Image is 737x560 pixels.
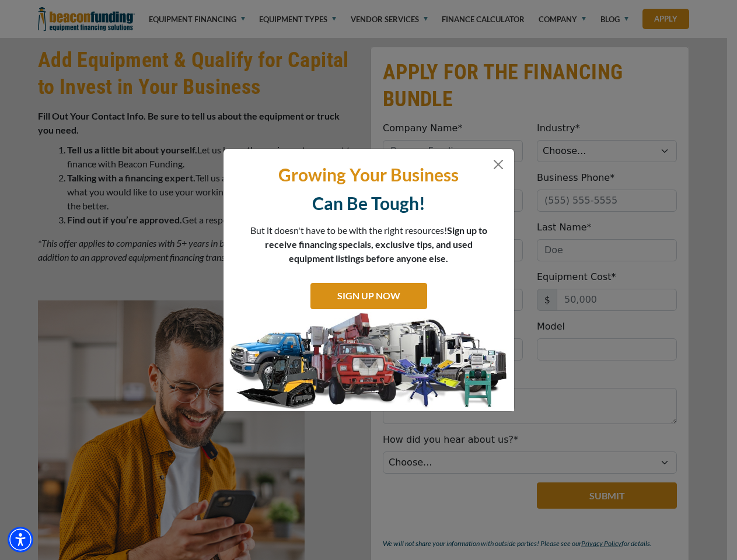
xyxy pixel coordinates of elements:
[491,157,505,171] button: Close
[223,312,514,411] img: subscribe-modal.jpg
[265,225,487,264] span: Sign up to receive financing specials, exclusive tips, and used equipment listings before anyone ...
[232,163,505,186] p: Growing Your Business
[232,192,505,215] p: Can Be Tough!
[250,223,488,265] p: But it doesn't have to be with the right resources!
[310,283,427,309] a: SIGN UP NOW
[8,527,33,552] div: Accessibility Menu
